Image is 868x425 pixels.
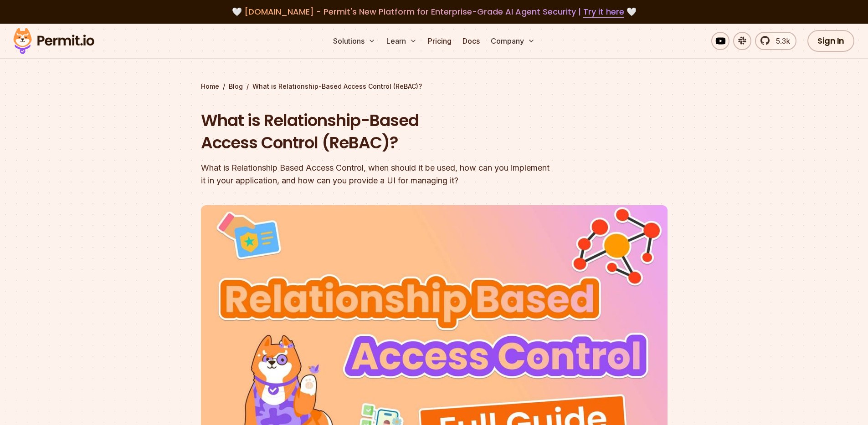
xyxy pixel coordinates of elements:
a: Try it here [583,6,624,18]
a: Home [201,82,219,91]
a: Pricing [424,32,455,50]
div: 🤍 🤍 [22,5,846,18]
button: Learn [383,32,421,50]
div: What is Relationship Based Access Control, when should it be used, how can you implement it in yo... [201,162,551,187]
a: Blog [229,82,243,91]
button: Solutions [329,32,379,50]
button: Company [487,32,539,50]
span: [DOMAIN_NAME] - Permit's New Platform for Enterprise-Grade AI Agent Security | [244,6,624,17]
a: Docs [459,32,483,50]
div: / / [201,82,668,91]
img: Permit logo [9,25,98,56]
h1: What is Relationship-Based Access Control (ReBAC)? [201,109,551,154]
a: 5.3k [755,32,796,50]
span: 5.3k [770,35,790,46]
a: Sign In [807,30,854,52]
